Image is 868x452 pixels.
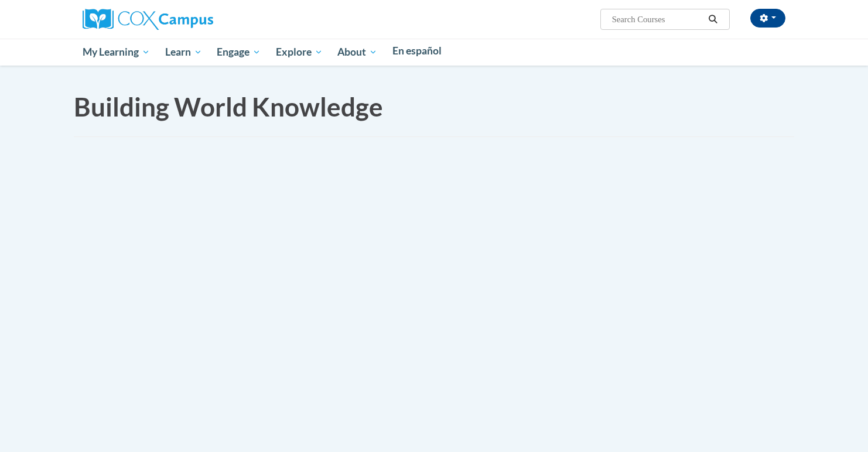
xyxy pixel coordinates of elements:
[209,39,268,66] a: Engage
[330,39,385,66] a: About
[75,39,158,66] a: My Learning
[83,13,213,23] a: Cox Campus
[83,45,150,59] span: My Learning
[337,45,377,59] span: About
[276,45,323,59] span: Explore
[708,15,719,24] i: 
[611,12,705,26] input: Search Courses
[165,45,202,59] span: Learn
[158,39,210,66] a: Learn
[705,12,722,26] button: Search
[83,9,213,30] img: Cox Campus
[385,39,449,63] a: En español
[217,45,261,59] span: Engage
[750,9,785,28] button: Account Settings
[268,39,330,66] a: Explore
[65,39,803,66] div: Main menu
[392,44,442,57] span: En español
[74,91,383,122] span: Building World Knowledge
